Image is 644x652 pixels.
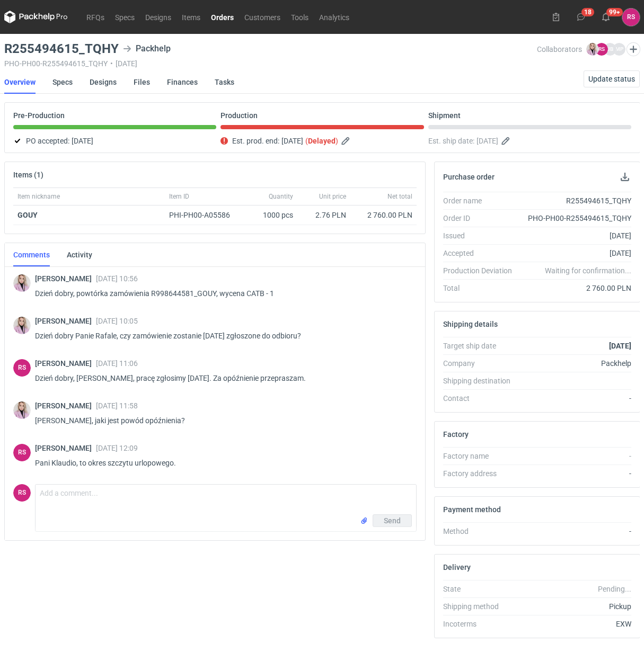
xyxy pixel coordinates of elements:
figcaption: MP [613,43,625,56]
h2: Delivery [443,563,471,571]
button: 18 [572,8,589,25]
div: - [518,451,631,461]
a: Tools [286,11,314,23]
a: Comments [13,243,50,266]
div: - [518,468,631,479]
span: [DATE] 11:58 [96,401,138,410]
div: EXW [518,619,631,629]
div: Rafał Stani [13,359,31,377]
span: Item ID [169,192,189,201]
figcaption: RS [595,43,608,56]
span: • [110,59,113,68]
span: Quantity [269,192,293,201]
a: Activity [67,243,92,266]
div: 2 760.00 PLN [355,210,412,220]
img: Klaudia Wiśniewska [586,43,599,56]
div: PHO-PH00-R255494615_TQHY [518,213,631,224]
img: Klaudia Wiśniewska [13,274,31,292]
div: Production Deviation [443,265,518,276]
a: Orders [206,11,239,23]
div: Klaudia Wiśniewska [13,401,31,419]
a: Specs [52,70,73,94]
div: PHO-PH00-R255494615_TQHY [DATE] [4,59,537,68]
div: Factory address [443,468,518,479]
a: Tasks [215,70,234,94]
span: Unit price [319,192,346,201]
figcaption: RS [13,444,31,461]
button: Edit estimated shipping date [500,135,513,147]
p: Production [220,111,258,120]
a: Specs [110,11,140,23]
div: R255494615_TQHY [518,195,631,206]
button: Edit collaborators [627,42,640,56]
div: Rafał Stani [622,8,640,26]
svg: Packhelp Pro [4,11,68,23]
div: Incoterms [443,619,518,629]
h2: Shipping details [443,320,498,328]
div: 2 760.00 PLN [518,283,631,293]
img: Klaudia Wiśniewska [13,317,31,334]
div: Packhelp [518,358,631,369]
button: RS [622,8,640,26]
figcaption: RS [13,484,31,502]
div: Rafał Stani [13,444,31,461]
span: Send [384,517,401,524]
div: Pickup [518,601,631,612]
div: - [518,393,631,404]
strong: Delayed [308,137,336,145]
span: Collaborators [537,45,582,53]
div: 1000 pcs [244,206,297,225]
div: Order name [443,195,518,206]
a: Designs [90,70,117,94]
div: Accepted [443,248,518,258]
a: Finances [167,70,198,94]
div: Packhelp [123,42,171,55]
span: [DATE] [72,135,93,147]
span: Item nickname [17,192,60,201]
a: RFQs [81,11,110,23]
span: [PERSON_NAME] [35,359,96,368]
button: Update status [584,70,640,87]
span: [DATE] 10:05 [96,317,138,325]
button: Edit estimated production end date [340,135,353,147]
span: Net total [387,192,412,201]
div: - [518,526,631,537]
div: Order ID [443,213,518,224]
h2: Factory [443,430,469,439]
h3: R255494615_TQHY [4,42,119,55]
button: Download PO [619,171,631,183]
div: 2.76 PLN [302,210,346,220]
div: PO accepted: [13,135,216,147]
button: Send [373,514,412,527]
div: [DATE] [518,248,631,258]
div: Rafał Stani [13,484,31,502]
em: Pending... [598,585,631,593]
a: Files [134,70,150,94]
span: [DATE] 10:56 [96,274,138,283]
a: Overview [4,70,36,94]
span: [DATE] [477,135,498,147]
p: Pani Klaudio, to okres szczytu urlopowego. [35,457,408,469]
em: ) [336,137,338,145]
div: Est. prod. end: [220,135,424,147]
strong: [DATE] [609,342,631,350]
div: Total [443,283,518,293]
span: [DATE] [281,135,303,147]
p: Pre-Production [13,111,65,120]
div: Issued [443,230,518,241]
h2: Items (1) [13,171,43,179]
div: Target ship date [443,341,518,351]
h2: Payment method [443,505,501,514]
div: State [443,584,518,594]
div: Method [443,526,518,537]
p: Shipment [428,111,461,120]
a: GOUY [17,211,38,219]
p: Dzień dobry, powtórka zamówienia R998644581_GOUY, wycena CATB - 1 [35,287,408,300]
p: Dzień dobry, [PERSON_NAME], pracę zgłosimy [DATE]. Za opóźnienie przepraszam. [35,372,408,385]
span: [DATE] 11:06 [96,359,138,368]
a: Items [177,11,206,23]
